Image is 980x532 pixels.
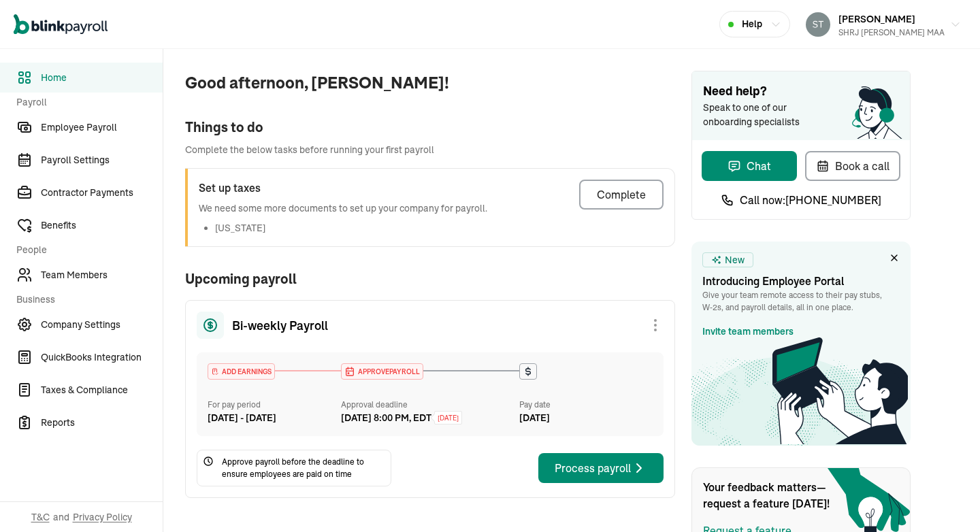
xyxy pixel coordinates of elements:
[41,318,163,332] span: Company Settings
[740,192,881,208] span: Call now: [PHONE_NUMBER]
[14,5,108,44] nav: Global
[41,350,163,365] span: QuickBooks Integration
[232,316,328,335] span: Bi-weekly Payroll
[341,411,431,425] div: [DATE] 8:00 PM, EDT
[41,416,163,430] span: Reports
[208,411,341,425] div: [DATE] - [DATE]
[702,325,794,339] a: Invite team members
[41,186,163,200] span: Contractor Payments
[538,453,664,483] button: Process payroll
[816,158,889,174] div: Book a call
[838,27,945,39] div: SHRJ [PERSON_NAME] MAA
[199,180,487,196] h3: Set up taxes
[805,151,900,181] button: Book a call
[703,82,899,101] span: Need help?
[355,367,420,377] span: APPROVE PAYROLL
[702,273,900,289] h3: Introducing Employee Portal
[703,479,839,512] span: Your feedback matters—request a feature [DATE]!
[719,11,790,37] button: Help
[519,411,653,425] div: [DATE]
[215,221,487,235] li: [US_STATE]
[199,201,487,216] p: We need some more documents to set up your company for payroll.
[742,17,762,31] span: Help
[222,456,385,480] span: Approve payroll before the deadline to ensure employees are paid on time
[73,510,132,524] span: Privacy Policy
[579,180,664,210] button: Complete
[438,413,459,423] span: [DATE]
[341,399,514,411] div: Approval deadline
[703,101,819,129] span: Speak to one of our onboarding specialists
[597,186,646,203] div: Complete
[185,269,675,289] span: Upcoming payroll
[725,253,745,267] span: New
[208,364,274,379] div: ADD EARNINGS
[16,293,154,307] span: Business
[16,243,154,257] span: People
[702,289,900,314] p: Give your team remote access to their pay stubs, W‑2s, and payroll details, all in one place.
[41,120,163,135] span: Employee Payroll
[41,268,163,282] span: Team Members
[747,385,980,532] iframe: Chat Widget
[41,153,163,167] span: Payroll Settings
[41,383,163,397] span: Taxes & Compliance
[185,71,675,95] span: Good afternoon, [PERSON_NAME]!
[31,510,50,524] span: T&C
[16,95,154,110] span: Payroll
[208,399,341,411] div: For pay period
[41,218,163,233] span: Benefits
[838,13,915,25] span: [PERSON_NAME]
[519,399,653,411] div: Pay date
[185,117,675,137] div: Things to do
[555,460,647,476] div: Process payroll
[41,71,163,85] span: Home
[800,7,966,41] button: [PERSON_NAME]SHRJ [PERSON_NAME] MAA
[702,151,797,181] button: Chat
[728,158,771,174] div: Chat
[185,143,675,157] span: Complete the below tasks before running your first payroll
